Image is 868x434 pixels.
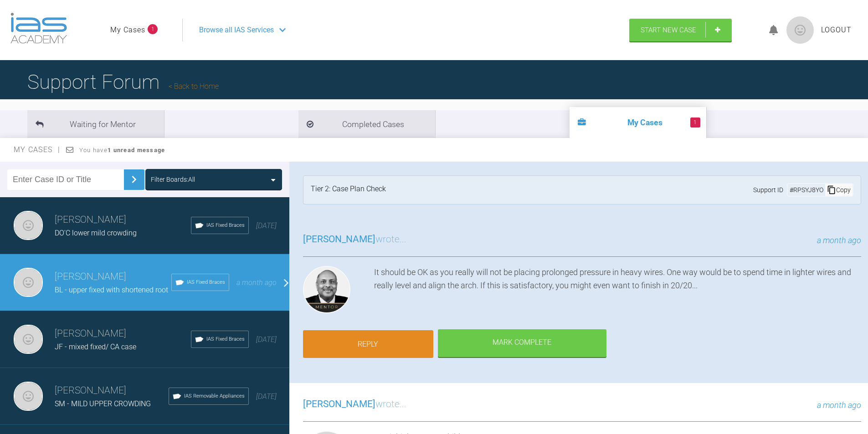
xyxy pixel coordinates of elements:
[825,184,853,196] div: Copy
[788,185,825,195] div: # RPSYJ8YO
[256,335,277,344] span: [DATE]
[817,400,861,410] span: a month ago
[303,234,375,245] span: [PERSON_NAME]
[10,13,67,44] img: logo-light.3e3ef733.png
[206,221,245,230] span: IAS Fixed Braces
[206,335,245,343] span: IAS Fixed Braces
[303,398,375,409] span: [PERSON_NAME]
[55,383,169,398] h3: [PERSON_NAME]
[184,392,245,400] span: IAS Removable Appliances
[55,269,171,285] h3: [PERSON_NAME]
[690,117,700,128] span: 1
[374,266,861,317] div: It should be OK as you really will not be placing prolonged pressure in heavy wires. One way woul...
[256,221,277,230] span: [DATE]
[14,382,43,411] img: Billy Campbell
[14,211,43,240] img: Billy Campbell
[199,24,274,36] span: Browse all IAS Services
[108,147,165,153] strong: 1 unread message
[256,392,277,401] span: [DATE]
[753,185,783,195] span: Support ID
[303,232,406,247] h3: wrote...
[55,342,136,351] span: JF - mixed fixed/ CA case
[303,266,350,313] img: Utpalendu Bose
[298,110,435,138] li: Completed Cases
[438,329,606,357] div: Mark Complete
[27,110,164,138] li: Waiting for Mentor
[570,107,706,138] li: My Cases
[151,174,195,184] div: Filter Boards: All
[27,66,219,98] h1: Support Forum
[55,229,137,237] span: DO'C lower mild crowding
[7,169,124,190] input: Enter Case ID or Title
[641,26,696,34] span: Start New Case
[817,235,861,245] span: a month ago
[110,24,145,36] a: My Cases
[786,16,814,44] img: profile.png
[55,286,168,294] span: BL - upper fixed with shortened root
[79,147,165,153] span: You have
[311,183,386,197] div: Tier 2: Case Plan Check
[55,399,151,408] span: SM - MILD UPPER CROWDING
[14,268,43,297] img: Billy Campbell
[14,145,61,154] span: My Cases
[148,24,158,34] span: 1
[303,397,406,412] h3: wrote...
[629,19,732,41] a: Start New Case
[187,278,225,286] span: IAS Fixed Braces
[55,212,191,228] h3: [PERSON_NAME]
[169,82,219,91] a: Back to Home
[821,24,852,36] a: Logout
[236,278,277,287] span: a month ago
[303,330,433,358] a: Reply
[14,325,43,354] img: Billy Campbell
[55,326,191,342] h3: [PERSON_NAME]
[127,172,141,187] img: chevronRight.28bd32b0.svg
